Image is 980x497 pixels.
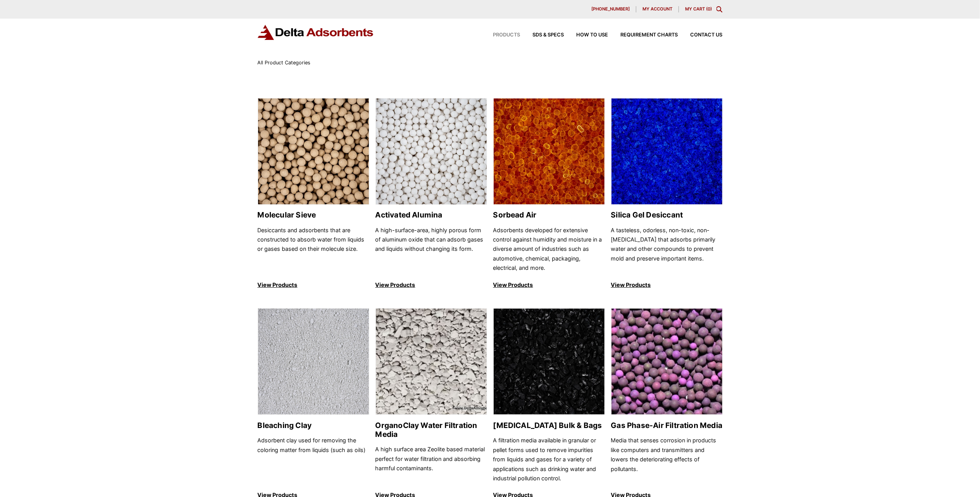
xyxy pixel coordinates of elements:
[375,226,487,273] p: A high-surface-area, highly porous form of aluminum oxide that can adsorb gases and liquids witho...
[493,280,605,290] p: View Products
[716,6,723,12] div: Toggle Modal Content
[611,421,723,430] h2: Gas Phase-Air Filtration Media
[375,211,487,219] h2: Activated Alumina
[678,33,723,38] a: Contact Us
[520,33,564,38] a: SDS & SPECS
[375,421,487,439] h2: OrganoClay Water Filtration Media
[493,226,605,273] p: Adsorbents developed for extensive control against humidity and moisture in a diverse amount of i...
[258,280,369,290] p: View Products
[533,33,564,38] span: SDS & SPECS
[577,33,608,38] span: How to Use
[493,211,605,219] h2: Sorbead Air
[258,309,369,415] img: Bleaching Clay
[493,98,605,290] a: Sorbead Air Sorbead Air Adsorbents developed for extensive control against humidity and moisture ...
[585,6,636,12] a: [PHONE_NUMBER]
[564,33,608,38] a: How to Use
[611,98,722,205] img: Silica Gel Desiccant
[481,33,520,38] a: Products
[376,309,487,415] img: OrganoClay Water Filtration Media
[621,33,678,38] span: Requirement Charts
[611,309,722,415] img: Gas Phase-Air Filtration Media
[494,98,605,205] img: Sorbead Air
[611,280,723,290] p: View Products
[611,226,723,273] p: A tasteless, odorless, non-toxic, non-[MEDICAL_DATA] that adsorbs primarily water and other compo...
[611,436,723,483] p: Media that senses corrosion in products like computers and transmitters and lowers the deteriorat...
[608,33,678,38] a: Requirement Charts
[258,60,311,66] span: All Product Categories
[258,98,369,205] img: Molecular Sieve
[591,7,630,11] span: [PHONE_NUMBER]
[493,436,605,483] p: A filtration media available in granular or pellet forms used to remove impurities from liquids a...
[375,98,487,290] a: Activated Alumina Activated Alumina A high-surface-area, highly porous form of aluminum oxide tha...
[258,211,369,219] h2: Molecular Sieve
[258,98,369,290] a: Molecular Sieve Molecular Sieve Desiccants and adsorbents that are constructed to absorb water fr...
[493,33,520,38] span: Products
[493,421,605,430] h2: [MEDICAL_DATA] Bulk & Bags
[258,436,369,483] p: Adsorbent clay used for removing the coloring matter from liquids (such as oils)
[494,309,605,415] img: Activated Carbon Bulk & Bags
[685,6,712,12] a: My Cart (0)
[258,421,369,430] h2: Bleaching Clay
[708,6,710,12] span: 0
[376,98,487,205] img: Activated Alumina
[258,25,374,40] img: Delta Adsorbents
[611,211,723,219] h2: Silica Gel Desiccant
[375,445,487,483] p: A high surface area Zeolite based material perfect for water filtration and absorbing harmful con...
[375,280,487,290] p: View Products
[691,33,723,38] span: Contact Us
[636,6,679,12] a: My account
[611,98,723,290] a: Silica Gel Desiccant Silica Gel Desiccant A tasteless, odorless, non-toxic, non-[MEDICAL_DATA] th...
[642,7,672,11] span: My account
[258,226,369,273] p: Desiccants and adsorbents that are constructed to absorb water from liquids or gases based on the...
